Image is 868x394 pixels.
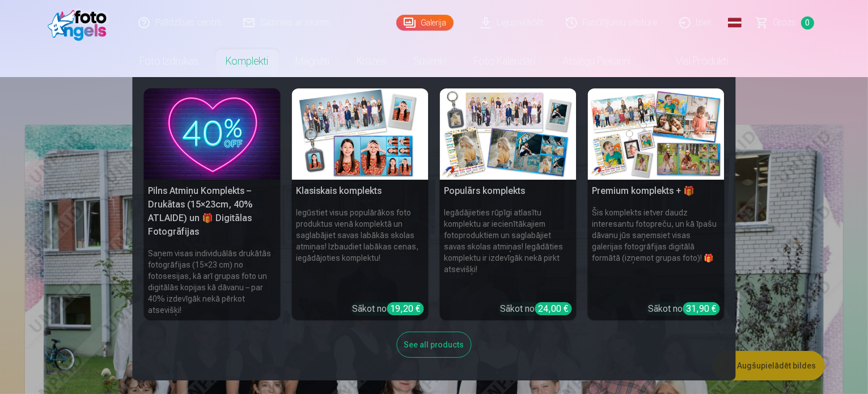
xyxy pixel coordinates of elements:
[460,45,549,77] a: Foto kalendāri
[344,45,400,77] a: Krūzes
[649,302,720,316] div: Sākot no
[292,202,429,298] h6: Iegūstiet visus populārākos foto produktus vienā komplektā un saglabājiet savas labākās skolas at...
[292,180,429,202] h5: Klasiskais komplekts
[773,16,797,29] span: Grozs
[440,202,577,298] h6: Iegādājieties rūpīgi atlasītu komplektu ar iecienītākajiem fotoproduktiem un saglabājiet savas sk...
[535,302,572,315] div: 24,00 €
[588,180,725,202] h5: Premium komplekts + 🎁
[801,16,814,29] span: 0
[549,45,645,77] a: Atslēgu piekariņi
[126,45,213,77] a: Foto izdrukas
[292,88,429,180] img: Klasiskais komplekts
[282,45,344,77] a: Magnēti
[501,302,572,316] div: Sākot no
[144,88,281,180] img: Pilns Atmiņu Komplekts – Drukātas (15×23cm, 40% ATLAIDE) un 🎁 Digitālas Fotogrāfijas
[397,338,472,350] a: See all products
[400,45,460,77] a: Suvenīri
[292,88,429,320] a: Klasiskais komplektsKlasiskais komplektsIegūstiet visus populārākos foto produktus vienā komplekt...
[645,45,742,77] a: Visi produkti
[397,332,472,358] div: See all products
[588,202,725,298] h6: Šis komplekts ietver daudz interesantu fotopreču, un kā īpašu dāvanu jūs saņemsiet visas galerija...
[588,88,725,320] a: Premium komplekts + 🎁 Premium komplekts + 🎁Šis komplekts ietver daudz interesantu fotopreču, un k...
[440,88,577,320] a: Populārs komplektsPopulārs komplektsIegādājieties rūpīgi atlasītu komplektu ar iecienītākajiem fo...
[144,180,281,243] h5: Pilns Atmiņu Komplekts – Drukātas (15×23cm, 40% ATLAIDE) un 🎁 Digitālas Fotogrāfijas
[440,180,577,202] h5: Populārs komplekts
[48,5,113,41] img: /fa1
[144,243,281,320] h6: Saņem visas individuālās drukātās fotogrāfijas (15×23 cm) no fotosesijas, kā arī grupas foto un d...
[588,88,725,180] img: Premium komplekts + 🎁
[440,88,577,180] img: Populārs komplekts
[144,88,281,320] a: Pilns Atmiņu Komplekts – Drukātas (15×23cm, 40% ATLAIDE) un 🎁 Digitālas Fotogrāfijas Pilns Atmiņu...
[213,45,282,77] a: Komplekti
[353,302,424,316] div: Sākot no
[387,302,424,315] div: 19,20 €
[683,302,720,315] div: 31,90 €
[396,15,454,31] a: Galerija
